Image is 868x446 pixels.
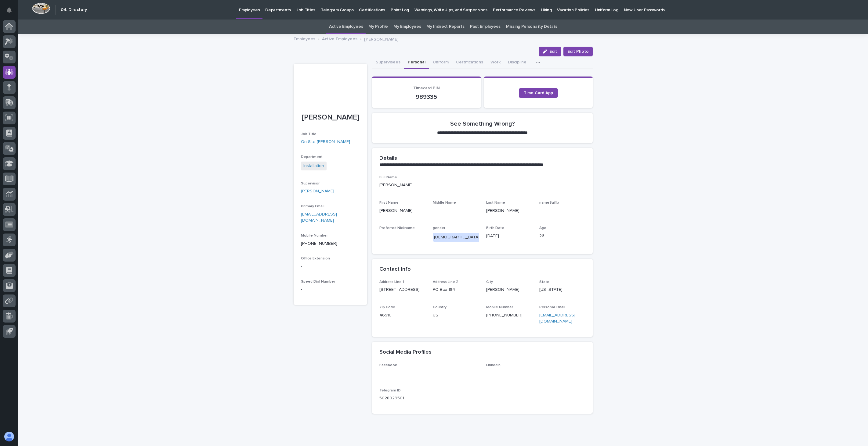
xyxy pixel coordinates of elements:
a: My Indirect Reports [426,20,464,34]
span: Last Name [486,201,505,205]
span: Country [433,305,447,309]
p: [PERSON_NAME] [364,35,398,42]
a: Active Employees [329,20,363,34]
span: Personal Email [539,305,565,309]
p: US [433,312,479,319]
p: - [301,286,360,293]
span: Middle Name [433,201,456,205]
a: My Employees [393,20,421,34]
span: Mobile Number [486,305,513,309]
span: Department [301,155,323,159]
p: [US_STATE] [539,287,585,293]
p: [DATE] [486,233,532,239]
a: [PHONE_NUMBER] [301,241,337,246]
p: 989335 [379,93,474,101]
span: Edit [549,49,557,54]
p: - [379,233,425,239]
p: [PERSON_NAME] [379,208,425,214]
div: Notifications [8,7,16,17]
span: City [486,280,493,284]
span: nameSuffix [539,201,559,205]
h2: See Something Wrong? [450,120,515,127]
a: My Profile [368,20,388,34]
a: [EMAIL_ADDRESS][DOMAIN_NAME] [301,212,337,223]
button: Edit Photo [563,47,593,56]
p: - [433,208,479,214]
p: [PERSON_NAME] [486,208,532,214]
p: 26 [539,233,585,239]
button: Supervisees [372,56,404,69]
p: [PERSON_NAME] [379,182,585,188]
a: Time Card App [519,88,558,98]
p: - [301,263,360,270]
span: Job Title [301,132,316,136]
h2: Social Media Profiles [379,349,432,356]
span: Address Line 1 [379,280,404,284]
span: Timecard PIN [413,86,440,90]
button: Uniform [429,56,452,69]
span: Birth Date [486,226,504,230]
p: 5028029501 [379,395,479,401]
h2: 04. Directory [61,7,87,12]
button: Edit [539,47,561,56]
span: Facebook [379,363,397,367]
p: [PERSON_NAME] [486,287,532,293]
a: Active Employees [322,35,357,42]
a: [EMAIL_ADDRESS][DOMAIN_NAME] [539,313,575,324]
a: [PERSON_NAME] [301,188,334,194]
div: [DEMOGRAPHIC_DATA] [433,233,481,242]
p: - [379,370,479,376]
p: PO Box 184 [433,287,479,293]
h2: Details [379,155,397,162]
button: Work [487,56,504,69]
a: On-Site [PERSON_NAME] [301,139,350,145]
button: Personal [404,56,429,69]
span: Speed Dial Number [301,280,335,284]
span: Primary Email [301,205,324,208]
button: Notifications [3,4,16,16]
span: Telegram ID [379,389,401,392]
span: State [539,280,549,284]
span: Preferred Nickname [379,226,415,230]
span: Supervisor [301,182,320,185]
span: Full Name [379,176,397,179]
button: users-avatar [3,430,16,443]
button: Certifications [452,56,487,69]
span: LinkedIn [486,363,501,367]
a: [PHONE_NUMBER] [486,313,523,317]
button: Discipline [504,56,530,69]
p: 46510 [379,312,425,319]
h2: Contact Info [379,266,411,273]
p: [PERSON_NAME] [301,113,360,122]
span: Mobile Number [301,234,328,237]
span: gender [433,226,445,230]
a: Missing Personality Details [506,20,557,34]
span: First Name [379,201,399,205]
a: Employees [294,35,315,42]
span: Edit Photo [567,48,589,55]
p: [STREET_ADDRESS] [379,287,425,293]
p: - [539,208,585,214]
span: Office Extension [301,257,330,260]
img: Workspace Logo [32,3,50,14]
span: Address Line 2 [433,280,458,284]
p: - [486,370,586,376]
a: Past Employees [470,20,501,34]
span: Zip Code [379,305,395,309]
span: Time Card App [524,91,553,95]
span: Age [539,226,546,230]
a: Installation [303,163,324,169]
